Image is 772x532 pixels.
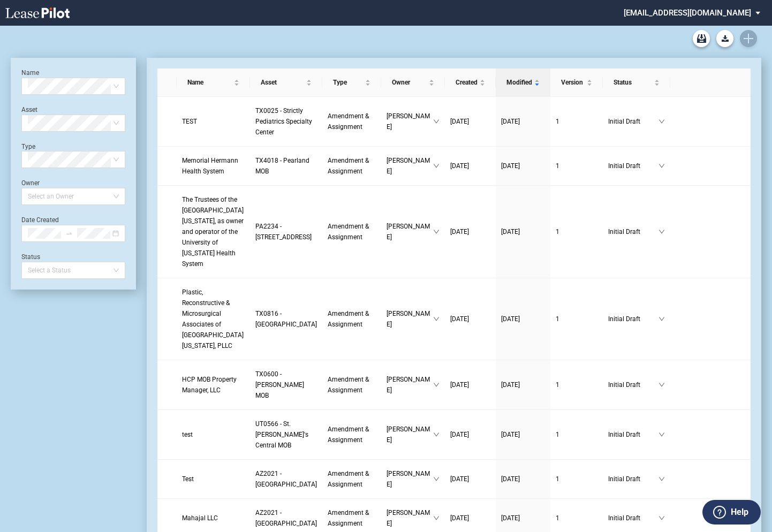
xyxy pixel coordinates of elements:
[182,194,245,269] a: The Trustees of the [GEOGRAPHIC_DATA][US_STATE], as owner and operator of the University of [US_S...
[450,161,490,171] a: [DATE]
[65,230,73,237] span: swap-right
[501,431,520,438] span: [DATE]
[255,369,317,401] a: TX0600 - [PERSON_NAME] MOB
[250,69,322,97] th: Asset
[501,162,520,170] span: [DATE]
[255,221,317,242] a: PA2234 - [STREET_ADDRESS]
[659,316,665,322] span: down
[450,228,469,235] span: [DATE]
[387,111,433,132] span: [PERSON_NAME]
[21,179,40,187] label: Owner
[659,163,665,169] span: down
[450,315,469,323] span: [DATE]
[556,116,597,127] a: 1
[328,221,376,242] a: Amendment & Assignment
[561,77,585,88] span: Version
[21,69,39,77] label: Name
[328,223,369,241] span: Amendment & Assignment
[21,216,59,224] label: Date Created
[450,514,469,522] span: [DATE]
[608,314,659,324] span: Initial Draft
[333,77,363,88] span: Type
[659,229,665,235] span: down
[501,474,545,484] a: [DATE]
[255,223,312,241] span: PA2234 - 3535 Market Street
[693,30,710,47] a: Archive
[255,107,312,136] span: TX0025 - Strictly Pediatrics Specialty Center
[501,429,545,440] a: [DATE]
[182,196,244,268] span: The Trustees of the University of Pennsylvania, as owner and operator of the University of Pennsy...
[450,118,469,125] span: [DATE]
[261,77,304,88] span: Asset
[177,69,250,97] th: Name
[328,376,369,394] span: Amendment & Assignment
[506,77,532,88] span: Modified
[702,500,761,525] button: Help
[182,474,245,484] a: Test
[450,226,490,237] a: [DATE]
[433,118,440,125] span: down
[501,118,520,125] span: [DATE]
[387,308,433,330] span: [PERSON_NAME]
[450,379,490,390] a: [DATE]
[445,69,496,97] th: Created
[21,253,40,261] label: Status
[450,513,490,523] a: [DATE]
[328,425,369,444] span: Amendment & Assignment
[328,155,376,177] a: Amendment & Assignment
[381,69,445,97] th: Owner
[328,424,376,445] a: Amendment & Assignment
[496,69,550,97] th: Modified
[716,30,733,47] button: Download Blank Form
[182,429,245,440] a: test
[322,69,381,97] th: Type
[433,476,440,482] span: down
[556,381,559,389] span: 1
[556,513,597,523] a: 1
[450,431,469,438] span: [DATE]
[501,314,545,324] a: [DATE]
[182,374,245,396] a: HCP MOB Property Manager, LLC
[328,374,376,396] a: Amendment & Assignment
[456,77,478,88] span: Created
[556,379,597,390] a: 1
[182,514,218,522] span: Mahajal LLC
[450,475,469,483] span: [DATE]
[556,161,597,171] a: 1
[187,77,232,88] span: Name
[450,429,490,440] a: [DATE]
[328,111,376,132] a: Amendment & Assignment
[182,116,245,127] a: TEST
[21,106,37,113] label: Asset
[556,228,559,235] span: 1
[556,514,559,522] span: 1
[255,370,304,399] span: TX0600 - Charles Clark MOB
[550,69,603,97] th: Version
[182,376,237,394] span: HCP MOB Property Manager, LLC
[501,315,520,323] span: [DATE]
[255,157,309,175] span: TX4018 - Pearland MOB
[255,105,317,138] a: TX0025 - Strictly Pediatrics Specialty Center
[182,513,245,523] a: Mahajal LLC
[387,374,433,396] span: [PERSON_NAME]
[328,157,369,175] span: Amendment & Assignment
[603,69,670,97] th: Status
[450,474,490,484] a: [DATE]
[255,507,317,529] a: AZ2021 - [GEOGRAPHIC_DATA]
[731,505,748,519] label: Help
[501,475,520,483] span: [DATE]
[255,419,317,451] a: UT0566 - St. [PERSON_NAME]'s Central MOB
[387,507,433,529] span: [PERSON_NAME]
[433,382,440,388] span: down
[433,316,440,322] span: down
[328,112,369,131] span: Amendment & Assignment
[387,221,433,242] span: [PERSON_NAME]
[450,314,490,324] a: [DATE]
[556,475,559,483] span: 1
[608,226,659,237] span: Initial Draft
[608,116,659,127] span: Initial Draft
[659,476,665,482] span: down
[328,468,376,490] a: Amendment & Assignment
[328,507,376,529] a: Amendment & Assignment
[387,468,433,490] span: [PERSON_NAME]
